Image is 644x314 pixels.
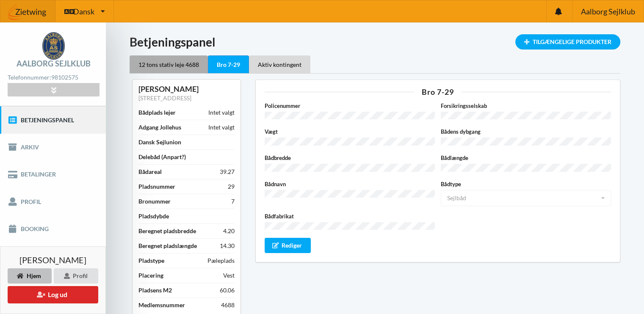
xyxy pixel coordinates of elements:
div: Tilgængelige Produkter [515,34,620,50]
div: Intet valgt [208,108,235,117]
label: Vægt [265,127,435,136]
div: 4.20 [223,227,235,235]
div: Pladsnummer [138,182,175,191]
label: Bådens dybgang [441,127,611,136]
img: logo [42,32,65,60]
div: Bådplads lejer [138,108,176,117]
div: Profil [54,268,98,284]
div: Pladsens M2 [138,286,172,295]
div: Aalborg Sejlklub [17,60,91,67]
div: 29 [228,182,235,191]
a: [STREET_ADDRESS] [138,94,191,102]
label: Bådfabrikat [265,212,435,220]
div: Bronummer [138,197,171,206]
div: Aktiv kontingent [249,55,310,73]
div: [PERSON_NAME] [138,84,235,94]
div: 12 tons stativ leje 4688 [130,55,208,73]
div: Hjem [8,268,52,284]
div: Bro 7-29 [208,55,249,74]
span: Aalborg Sejlklub [580,8,635,15]
div: Pæleplads [207,256,235,265]
strong: 98102575 [51,74,78,81]
span: Dansk [73,8,94,15]
label: Policenummer [265,102,435,110]
div: Pladsdybde [138,212,169,220]
label: Forsikringsselskab [441,102,611,110]
div: Dansk Sejlunion [138,138,181,146]
div: Delebåd (Anpart?) [138,153,186,161]
span: [PERSON_NAME] [19,256,86,264]
div: Medlemsnummer [138,301,185,309]
button: Log ud [8,286,98,303]
label: Bådbredde [265,154,435,162]
div: Bro 7-29 [265,88,611,96]
div: Pladstype [138,256,164,265]
div: 4688 [221,301,235,309]
div: 60.06 [220,286,235,295]
div: Vest [223,271,235,280]
div: Beregnet pladsbredde [138,227,196,235]
div: Beregnet pladslængde [138,242,197,250]
div: Bådareal [138,168,162,176]
div: Intet valgt [208,123,235,132]
div: 39.27 [220,168,235,176]
div: Placering [138,271,163,280]
div: Adgang Jollehus [138,123,181,132]
h1: Betjeningspanel [130,34,620,50]
div: Telefonnummer: [8,72,99,83]
div: 14.30 [220,242,235,250]
label: Bådnavn [265,180,435,188]
div: 7 [231,197,235,206]
div: Rediger [265,238,311,253]
label: Bådtype [441,180,611,188]
label: Bådlængde [441,154,611,162]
